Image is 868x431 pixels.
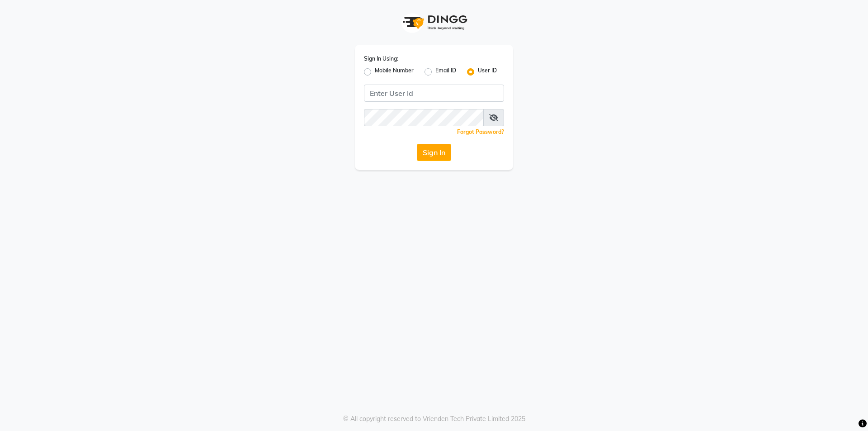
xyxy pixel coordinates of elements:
[398,9,470,36] img: logo1.svg
[478,66,497,77] label: User ID
[417,144,451,161] button: Sign In
[364,85,504,102] input: Username
[364,109,484,126] input: Username
[375,66,414,77] label: Mobile Number
[364,55,398,63] label: Sign In Using:
[457,128,504,135] a: Forgot Password?
[435,66,456,77] label: Email ID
